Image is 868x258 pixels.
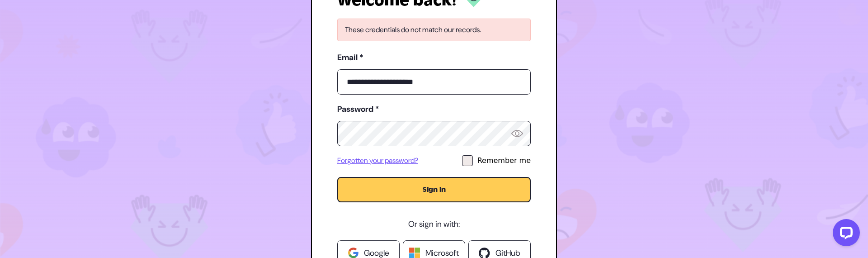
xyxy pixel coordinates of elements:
div: Remember me [477,155,531,166]
img: Reveal Password [511,130,523,137]
p: Or sign in with: [337,217,531,231]
label: Password * [337,102,531,116]
iframe: LiveChat chat widget [826,215,863,253]
label: Email * [337,50,531,65]
button: Sign in [337,177,531,202]
a: Forgotten your password? [337,155,418,166]
p: These credentials do not match our records. [345,24,523,35]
